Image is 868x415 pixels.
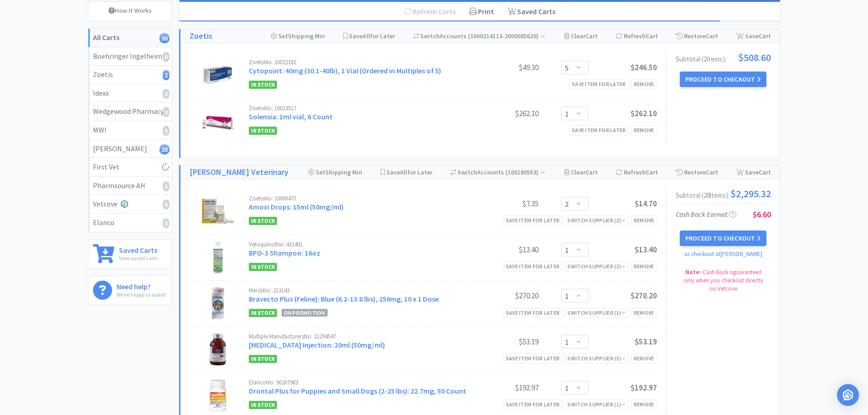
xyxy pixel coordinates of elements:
p: We're happy to assist! [117,290,166,299]
span: Cart [586,32,598,40]
i: 2 [163,70,169,80]
i: 0 [163,52,169,62]
div: Vetoquinol No: 411401 [249,241,470,247]
div: $13.40 [470,244,539,255]
span: Cart [646,32,658,40]
img: 8bb8164419b54b76953dd0132461f373_169590.jpeg [202,195,234,227]
span: $2,295.32 [730,189,771,199]
span: In Stock [249,81,277,89]
a: BPO-3 Shampoo: 16oz [249,248,320,257]
a: Idexx0 [88,84,172,103]
div: Zoetis No: 10000475 [249,195,470,201]
div: Idexx [93,87,167,99]
img: 2d3e14bcc6eb4e71ae79ef50c087dd63_458461.jpeg [202,287,234,319]
div: Open Intercom Messenger [837,384,859,406]
div: $7.35 [470,198,539,209]
span: Set [316,168,325,176]
a: Boehringer Ingelheim0 [88,47,172,66]
div: First Vet [93,161,167,173]
span: ( 100180553 ) [504,168,545,176]
span: Set [278,32,288,40]
div: Remove [631,354,657,363]
div: $53.19 [470,336,539,347]
div: Save [736,29,771,43]
div: Subtotal ( 28 item s ): [676,189,771,199]
i: 0 [163,181,169,191]
a: Amoxi Drops: 15ml (50mg/ml) [249,202,344,211]
button: Proceed to Checkout [680,72,766,87]
i: 30 [159,33,169,43]
div: [PERSON_NAME] [93,143,167,155]
a: Solensia: 1ml vial, 6 Count [249,112,333,121]
i: 0 [163,218,169,228]
div: Vetcove [93,198,167,210]
i: 28 [159,144,169,154]
div: Switch Supplier ( 2 ) [567,216,626,225]
div: Shipping Min [271,29,325,43]
a: Zoetis [190,30,212,43]
span: In Stock [249,127,277,135]
a: Drontal Plus for Puppies and Small Dogs (2-25 lbs): 22.7mg, 50 Count [249,386,466,395]
div: Clear [564,165,598,179]
strong: Note: [685,268,701,276]
span: $14.70 [635,199,657,209]
div: Refresh [616,29,658,43]
a: All Carts30 [88,29,172,47]
a: How It Works [88,2,172,19]
div: Elanco [93,217,167,229]
img: e9d2a469c2b744368733453c1b69bc83_476086.jpeg [202,333,234,365]
div: Pharmsource AH [93,180,167,192]
div: Merck No: 213143 [249,287,470,293]
div: Save item for later [503,261,563,271]
div: Elanco No: 90207983 [249,379,470,385]
a: Zoetis2 [88,66,172,84]
div: Wedgewood Pharmacy [93,106,167,118]
div: Refresh Carts [397,2,462,21]
a: [PERSON_NAME]28 [88,140,172,159]
h6: Saved Carts [119,244,158,254]
span: Cart [759,32,771,40]
a: Pharmsource AH0 [88,177,172,195]
div: Print [462,2,501,21]
i: 0 [163,89,169,99]
div: Remove [631,400,657,409]
div: Remove [631,79,657,89]
div: $192.97 [470,382,539,393]
div: Refresh [616,165,658,179]
button: Proceed to Checkout [680,231,766,246]
h6: Need help? [117,281,166,290]
span: Cart [706,168,718,176]
div: Restore [676,29,718,43]
span: Switch [457,168,477,176]
i: 0 [163,126,169,136]
a: Bravecto Plus (Feline): Blue (6.2-13.8 lbs), 250mg, 10 x 1 Dose [249,294,439,303]
div: Save [736,165,771,179]
a: Cytopoint: 40mg (30.1-40lb), 1 Vial (Ordered in Multiples of 5) [249,66,441,75]
i: 0 [163,107,169,117]
div: Accounts [413,29,546,43]
span: $53.19 [635,337,657,347]
span: In Stock [249,401,277,409]
div: Remove [631,261,657,271]
span: In Stock [249,263,277,271]
div: Restore [676,165,718,179]
span: Cash Back is guaranteed only when you checkout directly on Vetcove [683,268,763,292]
span: $13.40 [635,245,657,255]
a: [PERSON_NAME] Veterinary [190,166,288,179]
p: View saved carts [119,254,158,262]
div: Shipping Min [308,165,362,179]
div: Save item for later [569,125,629,135]
div: Save item for later [503,215,563,225]
div: $262.10 [470,108,539,119]
a: Saved Carts [501,2,562,21]
img: 77f230a4f4b04af59458bd3fed6a6656_494019.png [202,105,234,137]
div: Clear [564,29,598,43]
i: 0 [163,200,169,210]
div: Save item for later [503,400,563,409]
img: 63931388946e43ffb12c3d63d162b6b4_633662.jpeg [202,379,234,411]
div: MWI [93,124,167,136]
span: All [363,32,370,40]
a: Vetcove0 [88,195,172,214]
span: Cart [586,168,598,176]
